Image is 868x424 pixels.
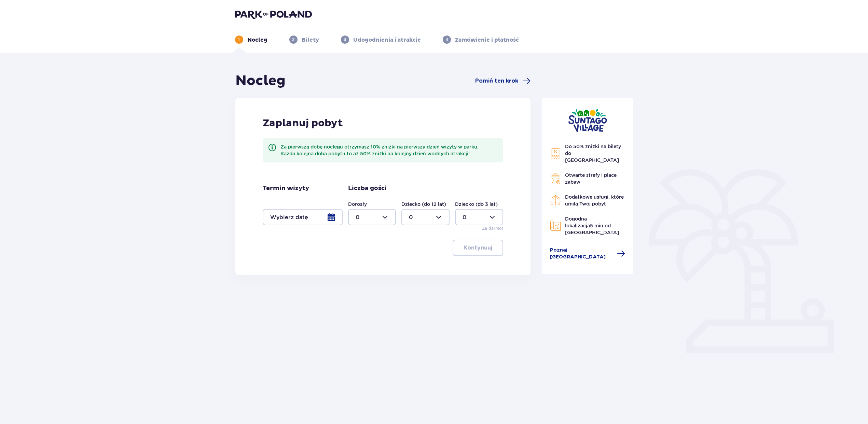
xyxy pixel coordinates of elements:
p: Zaplanuj pobyt [263,117,343,130]
span: Dodatkowe usługi, które umilą Twój pobyt [565,194,624,207]
label: Dorosły [348,201,367,208]
span: Dogodna lokalizacja od [GEOGRAPHIC_DATA] [565,216,619,235]
p: Bilety [302,36,319,44]
span: Poznaj [GEOGRAPHIC_DATA] [550,247,613,260]
p: 3 [344,37,346,43]
a: Poznaj [GEOGRAPHIC_DATA] [550,247,625,260]
p: Nocleg [247,36,267,44]
span: Otwarte strefy i place zabaw [565,172,617,185]
button: Kontynuuj [453,240,503,256]
a: Pomiń ten krok [475,77,531,85]
img: Map Icon [550,220,561,231]
span: Do 50% zniżki na bilety do [GEOGRAPHIC_DATA] [565,144,621,163]
h1: Nocleg [235,72,286,89]
p: Za darmo! [482,225,503,231]
p: Udogodnienia i atrakcje [353,36,421,44]
p: Zamówienie i płatność [455,36,519,44]
img: Park of Poland logo [235,10,312,19]
div: Za pierwszą dobę noclegu otrzymasz 10% zniżki na pierwszy dzień wizyty w parku. Każda kolejna dob... [280,143,498,157]
img: Suntago Village [568,109,607,132]
label: Dziecko (do 3 lat) [455,201,498,208]
p: Termin wizyty [263,184,309,193]
span: Pomiń ten krok [475,77,518,85]
p: 2 [292,37,294,43]
img: Restaurant Icon [550,195,561,206]
span: 5 min. [590,223,605,228]
p: Liczba gości [348,184,387,193]
p: Kontynuuj [464,244,492,252]
p: 4 [445,37,448,43]
p: 1 [238,37,240,43]
img: Discount Icon [550,148,561,159]
img: Grill Icon [550,173,561,184]
label: Dziecko (do 12 lat) [401,201,446,208]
